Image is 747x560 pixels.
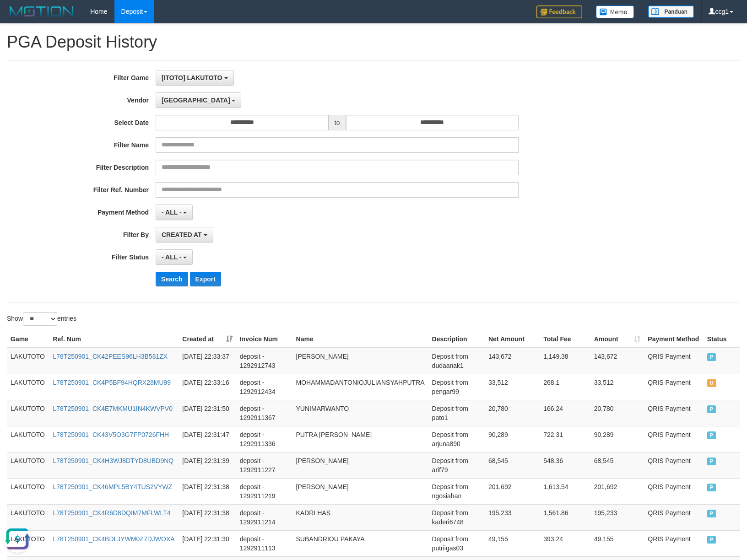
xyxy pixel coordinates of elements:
[156,92,241,108] button: [GEOGRAPHIC_DATA]
[292,331,428,348] th: Name
[596,5,634,18] img: Button%20Memo.svg
[540,452,590,478] td: 548.36
[236,348,292,374] td: deposit - 1292912743
[707,536,716,544] span: PAID
[540,478,590,504] td: 1,613.54
[4,4,31,31] button: Open LiveChat chat widget
[236,504,292,530] td: deposit - 1292911214
[7,374,49,400] td: LAKUTOTO
[292,504,428,530] td: KADRI HAS
[590,452,644,478] td: 68,545
[156,272,188,286] button: Search
[590,530,644,556] td: 49,155
[428,400,485,426] td: Deposit from pato1
[236,426,292,452] td: deposit - 1292911336
[7,478,49,504] td: LAKUTOTO
[485,530,540,556] td: 49,155
[156,70,234,86] button: [ITOTO] LAKUTOTO
[156,249,193,265] button: - ALL -
[179,478,236,504] td: [DATE] 22:31:38
[644,530,703,556] td: QRIS Payment
[485,426,540,452] td: 90,289
[707,458,716,465] span: PAID
[292,400,428,426] td: YUNIMARWANTO
[644,478,703,504] td: QRIS Payment
[485,400,540,426] td: 20,780
[428,331,485,348] th: Description
[590,374,644,400] td: 33,512
[179,504,236,530] td: [DATE] 22:31:38
[428,348,485,374] td: Deposit from dudaanak1
[428,530,485,556] td: Deposit from putriigas03
[536,5,582,18] img: Feedback.jpg
[590,426,644,452] td: 90,289
[236,530,292,556] td: deposit - 1292911113
[23,312,57,326] select: Showentries
[707,379,716,387] span: UNPAID
[7,426,49,452] td: LAKUTOTO
[162,209,182,216] span: - ALL -
[540,400,590,426] td: 166.24
[179,426,236,452] td: [DATE] 22:31:47
[590,331,644,348] th: Amount: activate to sort column ascending
[7,452,49,478] td: LAKUTOTO
[644,348,703,374] td: QRIS Payment
[540,331,590,348] th: Total Fee
[162,231,202,238] span: CREATED AT
[7,33,740,51] h1: PGA Deposit History
[156,227,213,242] button: CREATED AT
[644,400,703,426] td: QRIS Payment
[7,348,49,374] td: LAKUTOTO
[162,97,230,104] span: [GEOGRAPHIC_DATA]
[704,331,740,348] th: Status
[644,452,703,478] td: QRIS Payment
[236,400,292,426] td: deposit - 1292911367
[53,457,173,464] a: L78T250901_CK4H3WJ8DTYD8UBD9NQ
[540,504,590,530] td: 1,561.86
[707,405,716,413] span: PAID
[53,405,172,412] a: L78T250901_CK4E7MKMU1IN4KWVPV0
[162,253,182,261] span: - ALL -
[236,452,292,478] td: deposit - 1292911227
[707,484,716,491] span: PAID
[236,374,292,400] td: deposit - 1292912434
[648,5,694,18] img: panduan.png
[7,400,49,426] td: LAKUTOTO
[162,74,222,81] span: [ITOTO] LAKUTOTO
[485,452,540,478] td: 68,545
[707,431,716,439] span: PAID
[590,478,644,504] td: 201,692
[428,374,485,400] td: Deposit from pengar99
[179,331,236,348] th: Created at: activate to sort column ascending
[53,431,169,438] a: L78T250901_CK43V5O3G7FP0726FHH
[590,348,644,374] td: 143,672
[179,530,236,556] td: [DATE] 22:31:30
[644,331,703,348] th: Payment Method
[485,504,540,530] td: 195,233
[7,504,49,530] td: LAKUTOTO
[644,426,703,452] td: QRIS Payment
[707,510,716,517] span: PAID
[236,331,292,348] th: Invoice Num
[485,331,540,348] th: Net Amount
[7,331,49,348] th: Game
[179,400,236,426] td: [DATE] 22:31:50
[707,353,716,361] span: PAID
[190,272,221,286] button: Export
[292,426,428,452] td: PUTRA [PERSON_NAME]
[49,331,179,348] th: Ref. Num
[428,504,485,530] td: Deposit from kaderi6748
[156,205,193,220] button: - ALL -
[428,478,485,504] td: Deposit from ngosiahan
[179,348,236,374] td: [DATE] 22:33:37
[540,530,590,556] td: 393.24
[590,504,644,530] td: 195,233
[644,374,703,400] td: QRIS Payment
[485,348,540,374] td: 143,672
[53,509,170,517] a: L78T250901_CK4R6D8DQIM7MFLWLT4
[7,5,76,18] img: MOTION_logo.png
[540,348,590,374] td: 1,149.38
[292,530,428,556] td: SUBANDRIOU PAKAYA
[292,374,428,400] td: MOHAMMADANTONIOJULIANSYAHPUTRA
[7,312,76,326] label: Show entries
